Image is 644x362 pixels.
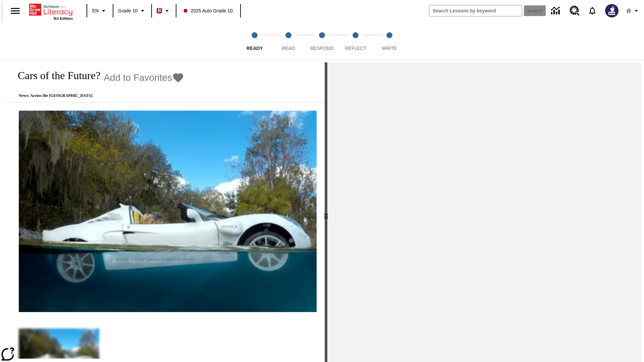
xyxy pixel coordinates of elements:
[89,5,111,17] button: Language: EN, Select a language
[11,69,100,82] h1: Cars of the Future?
[54,16,73,20] span: NJ Edition
[92,7,99,14] span: EN
[370,23,409,60] button: Write step 5 of 5
[345,46,367,51] span: Reflect
[310,46,333,51] span: Respond
[247,46,263,51] span: Ready
[605,4,619,17] img: Avatar
[104,72,184,83] button: Add to Favorites - Cars of the Future?
[269,23,308,60] button: Read step 2 of 5
[19,111,317,312] img: High-tech automobile treading water.
[11,93,184,98] p: News: Across the [GEOGRAPHIC_DATA]
[584,2,601,19] a: Notifications
[3,62,325,359] div: reading
[104,72,172,83] span: Add to Favorites
[303,23,341,60] button: Respond step 3 of 5
[547,2,566,20] a: Data Center
[115,5,149,17] button: Grade: Grade 10, Select a grade
[626,7,631,14] span: @
[566,2,584,20] a: Resource Center, Will open in new tab
[154,5,174,17] button: Boost Class color is violet red. Change class color
[282,46,295,51] span: Read
[158,6,161,15] span: B
[184,7,232,14] span: 2025 Auto Grade 10
[325,62,327,362] div: Press Enter or Spacebar and then press right and left arrow keys to move the slider
[235,23,274,60] button: Ready step 1 of 5
[623,5,644,17] button: Profile/Settings
[118,7,138,14] span: Grade 10
[601,2,623,19] button: Select a new avatar
[5,1,25,21] button: Open side menu
[336,23,375,60] button: Reflect step 4 of 5
[382,46,397,51] span: Write
[429,5,522,16] input: search field
[327,62,641,362] div: activity
[29,2,73,20] div: Home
